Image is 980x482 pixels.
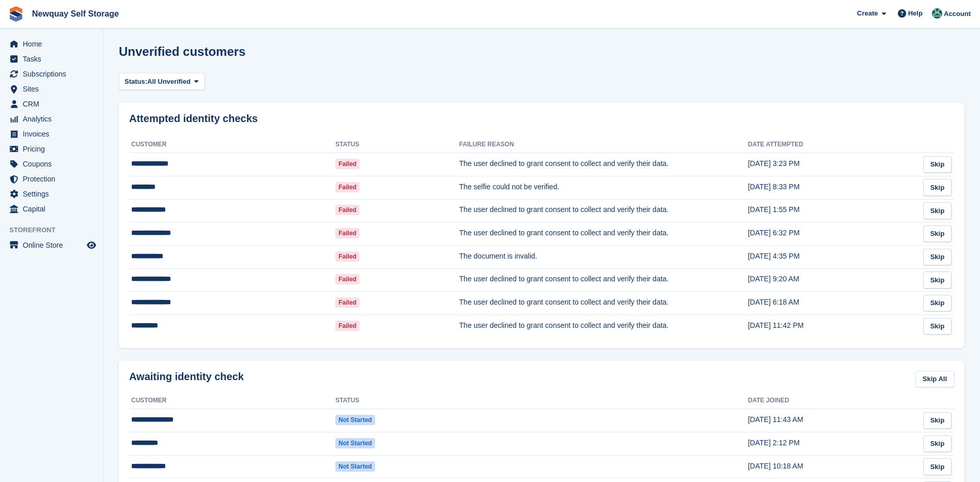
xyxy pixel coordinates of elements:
[908,8,923,19] span: Help
[119,44,245,58] h1: Unverified customers
[8,6,24,22] img: stora-icon-8386f47178a22dfd0bd8f6a31ec36ba5ce8667c1dd55bd0f319d3a0aa187defe.svg
[5,112,98,126] a: menu
[28,5,123,22] a: Newquay Self Storage
[459,292,748,315] td: The user declined to grant consent to collect and verify their data.
[748,245,913,268] td: [DATE] 4:35 PM
[5,67,98,81] a: menu
[748,432,913,456] td: [DATE] 2:12 PM
[5,202,98,216] a: menu
[923,412,952,429] a: Skip
[5,187,98,201] a: menu
[23,187,85,201] span: Settings
[459,137,748,153] th: Failure Reason
[129,371,244,383] h2: Awaiting identity check
[23,52,85,66] span: Tasks
[459,176,748,199] td: The selfie could not be verified.
[335,461,375,472] span: Not started
[923,458,952,475] a: Skip
[459,268,748,292] td: The user declined to grant consent to collect and verify their data.
[923,249,952,266] a: Skip
[944,9,971,19] span: Account
[748,292,913,315] td: [DATE] 6:18 AM
[335,274,360,284] span: Failed
[125,77,147,87] span: Status:
[923,156,952,173] a: Skip
[23,67,85,81] span: Subscriptions
[748,153,913,176] td: [DATE] 3:23 PM
[85,239,98,251] a: Preview store
[23,157,85,171] span: Coupons
[335,205,360,215] span: Failed
[129,113,954,125] h2: Attempted identity checks
[748,409,913,432] td: [DATE] 11:43 AM
[748,137,913,153] th: Date attempted
[5,157,98,171] a: menu
[335,251,360,262] span: Failed
[335,182,360,192] span: Failed
[129,393,335,409] th: Customer
[459,153,748,176] td: The user declined to grant consent to collect and verify their data.
[923,318,952,335] a: Skip
[5,37,98,51] a: menu
[915,371,954,388] a: Skip All
[5,82,98,96] a: menu
[5,142,98,156] a: menu
[748,199,913,222] td: [DATE] 1:55 PM
[5,238,98,252] a: menu
[923,435,952,453] a: Skip
[5,172,98,186] a: menu
[335,297,360,308] span: Failed
[459,245,748,268] td: The document is invalid.
[748,222,913,246] td: [DATE] 6:32 PM
[335,228,360,238] span: Failed
[459,222,748,246] td: The user declined to grant consent to collect and verify their data.
[147,77,191,87] span: All Unverified
[335,137,459,153] th: Status
[748,455,913,478] td: [DATE] 10:18 AM
[5,52,98,66] a: menu
[23,127,85,141] span: Invoices
[23,37,85,51] span: Home
[23,112,85,126] span: Analytics
[335,415,375,425] span: Not started
[748,393,913,409] th: Date joined
[923,272,952,289] a: Skip
[129,137,335,153] th: Customer
[5,97,98,111] a: menu
[23,202,85,216] span: Capital
[23,238,85,252] span: Online Store
[335,438,375,448] span: Not started
[923,202,952,219] a: Skip
[459,199,748,222] td: The user declined to grant consent to collect and verify their data.
[9,225,103,235] span: Storefront
[5,127,98,141] a: menu
[459,315,748,338] td: The user declined to grant consent to collect and verify their data.
[23,82,85,96] span: Sites
[23,97,85,111] span: CRM
[857,8,878,19] span: Create
[23,142,85,156] span: Pricing
[923,295,952,312] a: Skip
[119,73,205,90] button: Status: All Unverified
[748,176,913,199] td: [DATE] 8:33 PM
[23,172,85,186] span: Protection
[923,179,952,196] a: Skip
[335,321,360,331] span: Failed
[932,8,942,19] img: JON
[923,225,952,243] a: Skip
[748,268,913,292] td: [DATE] 9:20 AM
[335,393,459,409] th: Status
[748,315,913,338] td: [DATE] 11:42 PM
[335,159,360,169] span: Failed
